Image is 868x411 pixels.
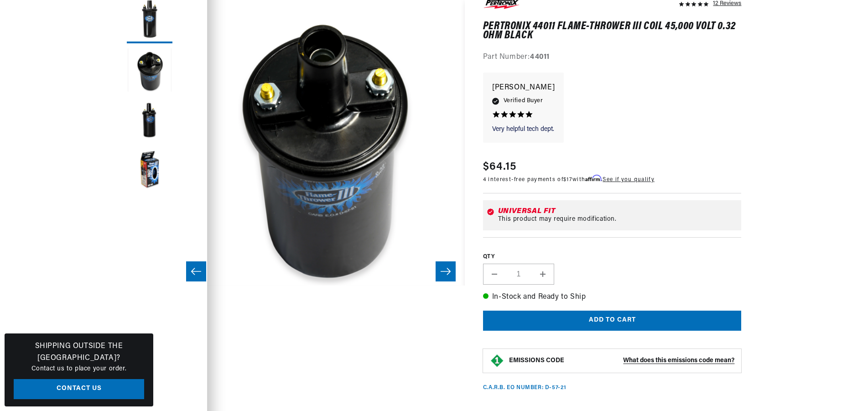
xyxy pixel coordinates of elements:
p: In-Stock and Ready to Ship [483,291,742,303]
button: Load image 3 in gallery view [127,98,172,144]
button: Slide left [186,261,206,281]
a: Contact Us [14,379,144,400]
strong: 44011 [530,53,550,61]
strong: EMISSIONS CODE [509,357,564,364]
div: Part Number: [483,52,742,63]
button: EMISSIONS CODEWhat does this emissions code mean? [509,357,735,365]
p: C.A.R.B. EO Number: D-57-21 [483,384,567,392]
button: Load image 2 in gallery view [127,48,172,94]
button: Add to cart [483,311,742,331]
h3: Shipping Outside the [GEOGRAPHIC_DATA]? [14,341,144,364]
span: $17 [563,177,572,182]
h1: PerTronix 44011 Flame-Thrower III Coil 45,000 Volt 0.32 ohm Black [483,22,742,41]
p: 4 interest-free payments of with . [483,175,655,184]
a: See if you qualify - Learn more about Affirm Financing (opens in modal) [603,177,654,182]
p: [PERSON_NAME] [492,82,555,94]
span: $64.15 [483,159,517,175]
p: Contact us to place your order. [14,364,144,374]
div: Universal Fit [498,208,738,215]
img: Emissions code [490,354,504,368]
button: Slide right [436,261,456,281]
span: Affirm [585,175,601,182]
p: Very helpful tech dept. [492,125,555,134]
strong: What does this emissions code mean? [623,357,734,364]
button: Load image 4 in gallery view [127,148,172,194]
div: This product may require modification. [498,216,738,223]
span: Verified Buyer [504,96,543,106]
label: QTY [483,253,742,261]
